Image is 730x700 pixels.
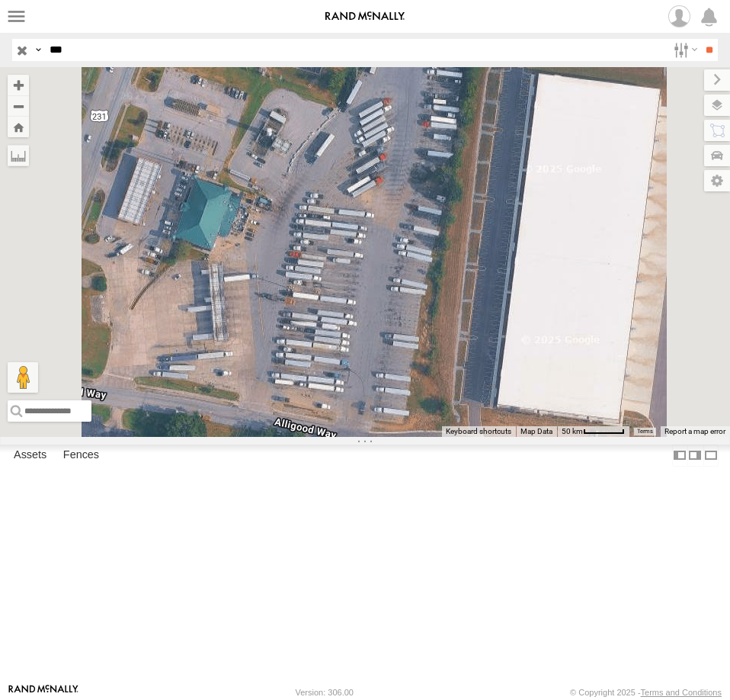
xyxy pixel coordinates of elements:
label: Search Filter Options [668,39,700,61]
label: Map Settings [704,170,730,191]
div: Version: 306.00 [296,688,354,697]
button: Zoom out [8,95,29,117]
button: Keyboard shortcuts [446,426,511,437]
button: Zoom in [8,75,29,95]
label: Hide Summary Table [703,445,719,467]
a: Terms (opens in new tab) [637,428,653,434]
a: Terms and Conditions [641,688,722,697]
a: Visit our Website [8,685,78,700]
label: Measure [8,145,29,166]
button: Map Data [520,426,552,437]
label: Search Query [32,39,44,61]
a: Report a map error [664,427,725,435]
label: Fences [56,445,107,467]
div: © Copyright 2025 - [570,688,722,697]
label: Dock Summary Table to the Left [672,445,687,467]
span: 50 km [562,427,583,435]
button: Map Scale: 50 km per 51 pixels [557,426,629,437]
label: Dock Summary Table to the Right [687,445,703,467]
button: Drag Pegman onto the map to open Street View [8,362,38,393]
label: Assets [6,445,54,467]
button: Zoom Home [8,117,29,137]
img: rand-logo.svg [325,11,405,22]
